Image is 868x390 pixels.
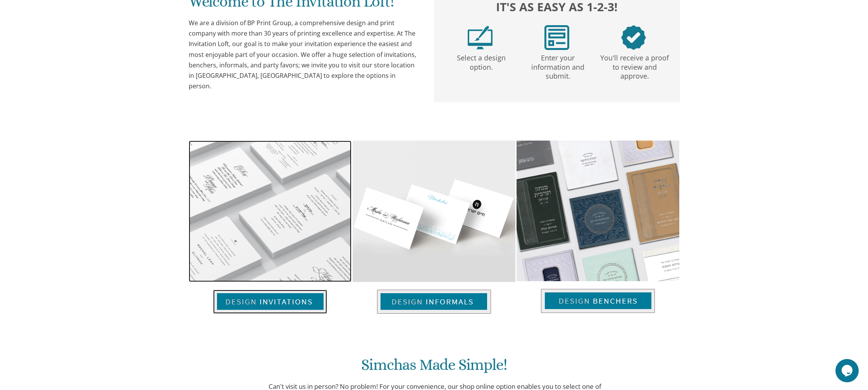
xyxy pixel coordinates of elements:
img: step1.png [468,25,493,50]
img: step3.png [621,25,646,50]
p: Select a design option. [444,50,518,72]
h1: Simchas Made Simple! [262,356,606,379]
div: We are a division of BP Print Group, a comprehensive design and print company with more than 30 y... [189,18,419,91]
img: step2.png [544,25,569,50]
p: Enter your information and submit. [521,50,595,81]
iframe: chat widget [835,359,860,382]
p: You'll receive a proof to review and approve. [598,50,672,81]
